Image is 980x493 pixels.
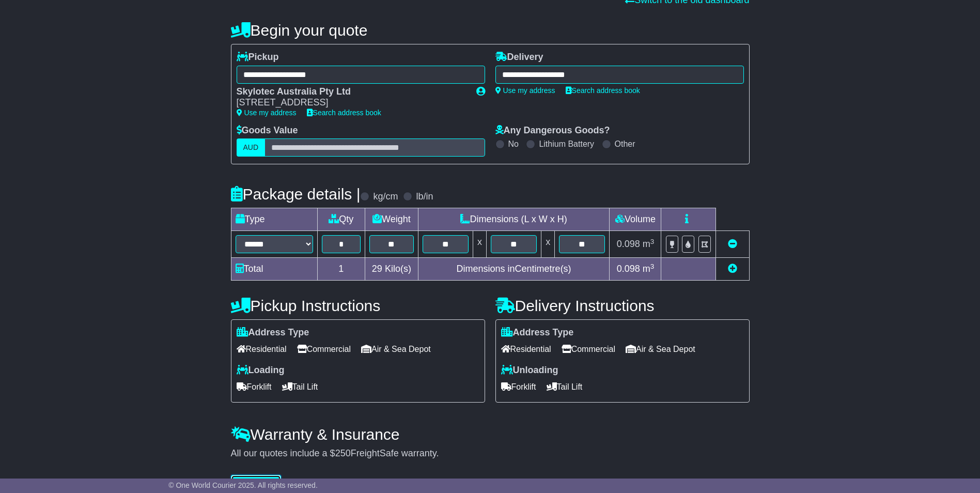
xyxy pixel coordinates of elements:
label: kg/cm [373,191,398,203]
label: Address Type [237,327,309,338]
label: Goods Value [237,125,298,136]
h4: Pickup Instructions [231,297,485,314]
td: x [473,231,486,258]
a: Remove this item [728,239,737,249]
div: Skylotec Australia Pty Ltd [237,86,466,98]
span: Air & Sea Depot [361,341,431,357]
span: 0.098 [617,239,640,249]
span: Forklift [237,379,272,395]
td: Kilo(s) [365,258,418,281]
td: Weight [365,208,418,231]
td: Total [231,258,317,281]
label: AUD [237,138,266,157]
span: m [643,264,655,274]
label: Delivery [495,52,543,63]
sup: 3 [650,238,655,245]
span: 0.098 [617,264,640,274]
a: Use my address [237,109,297,117]
sup: 3 [650,263,655,270]
span: Tail Lift [547,379,583,395]
label: lb/in [416,191,433,203]
div: All our quotes include a $ FreightSafe warranty. [231,448,750,459]
td: Type [231,208,317,231]
label: Other [615,139,635,149]
td: 1 [317,258,365,281]
td: Volume [610,208,661,231]
span: Residential [237,341,287,357]
span: Commercial [297,341,351,357]
button: Get Quotes [231,475,282,493]
span: Air & Sea Depot [626,341,695,357]
td: x [541,231,555,258]
label: Lithium Battery [539,139,594,149]
h4: Delivery Instructions [495,297,750,314]
a: Search address book [307,109,381,117]
label: Loading [237,365,285,376]
span: Commercial [562,341,615,357]
h4: Warranty & Insurance [231,426,750,443]
label: Unloading [501,365,558,376]
td: Dimensions (L x W x H) [418,208,610,231]
h4: Package details | [231,186,361,203]
a: Use my address [495,86,555,95]
td: Dimensions in Centimetre(s) [418,258,610,281]
span: © One World Courier 2025. All rights reserved. [168,481,318,489]
span: Tail Lift [282,379,318,395]
label: Any Dangerous Goods? [495,125,610,136]
td: Qty [317,208,365,231]
a: Add new item [728,264,737,274]
span: 29 [372,264,382,274]
span: m [643,239,655,249]
span: Forklift [501,379,536,395]
label: No [508,139,519,149]
a: Search address book [566,86,640,95]
h4: Begin your quote [231,22,750,39]
div: [STREET_ADDRESS] [237,97,466,109]
label: Pickup [237,52,279,63]
span: 250 [335,448,351,458]
label: Address Type [501,327,574,338]
span: Residential [501,341,551,357]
